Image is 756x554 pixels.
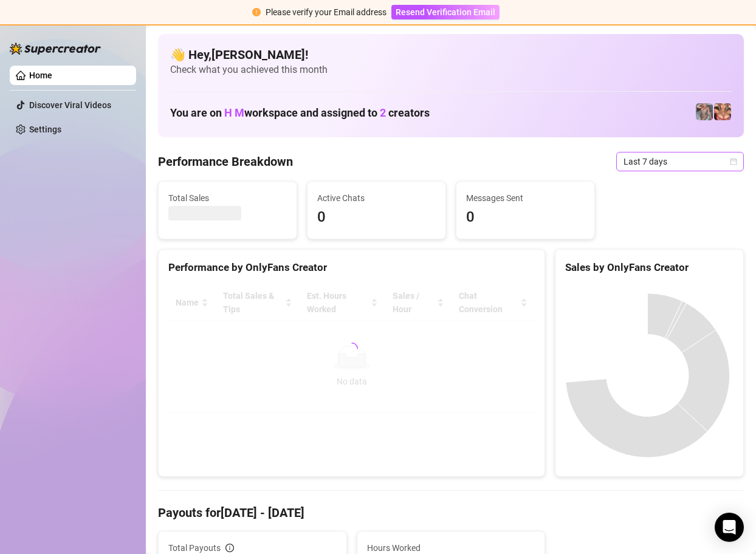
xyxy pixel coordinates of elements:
span: exclamation-circle [252,8,261,16]
h4: 👋 Hey, [PERSON_NAME] ! [170,46,732,63]
div: Performance by OnlyFans Creator [168,259,535,276]
span: 2 [380,106,386,119]
span: 0 [317,206,436,229]
span: Total Sales [168,191,287,205]
h4: Payouts for [DATE] - [DATE] [158,504,744,521]
button: Resend Verification Email [391,5,500,19]
span: loading [346,343,358,355]
a: Discover Viral Videos [29,100,111,110]
img: logo-BBDzfeDw.svg [10,43,101,55]
div: Please verify your Email address [266,5,387,19]
span: info-circle [225,544,234,552]
span: Last 7 days [624,152,737,171]
img: pennylondon [714,103,731,120]
div: Open Intercom Messenger [715,513,744,542]
a: Home [29,70,52,80]
span: H M [224,106,244,119]
span: Messages Sent [466,191,585,205]
h4: Performance Breakdown [158,153,293,170]
span: Check what you achieved this month [170,63,732,77]
h1: You are on workspace and assigned to creators [170,106,430,120]
span: Active Chats [317,191,436,205]
div: Sales by OnlyFans Creator [565,259,734,276]
span: calendar [730,158,737,165]
span: 0 [466,206,585,229]
span: Resend Verification Email [396,7,495,17]
img: pennylondonvip [696,103,713,120]
a: Settings [29,125,61,134]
